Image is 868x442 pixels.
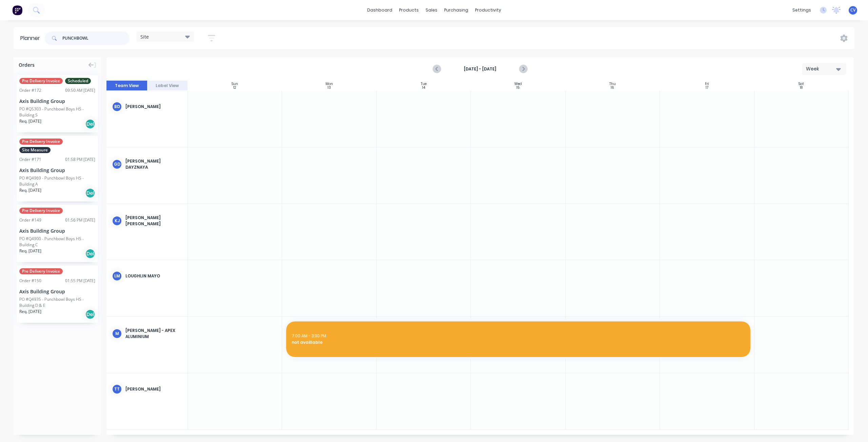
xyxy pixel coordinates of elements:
[609,82,616,86] div: Thu
[65,78,91,84] span: Scheduled
[125,158,182,170] div: [PERSON_NAME] Dayznaya
[65,87,95,93] div: 09:50 AM [DATE]
[19,106,95,118] div: PO #Q5303 - Punchbowl Boys HS - Building S
[112,216,122,226] div: KJ
[19,78,63,84] span: Pre Delivery Invoice
[112,384,122,394] div: TT
[85,249,95,259] div: Del
[611,86,614,89] div: 16
[65,278,95,284] div: 01:55 PM [DATE]
[706,86,708,89] div: 17
[19,139,63,145] span: Pre Delivery Invoice
[147,81,188,91] button: Label View
[798,82,804,86] div: Sat
[19,208,63,214] span: Pre Delivery Invoice
[516,86,519,89] div: 15
[106,81,147,91] button: Team View
[233,86,236,89] div: 12
[19,61,35,68] span: Orders
[364,5,396,15] a: dashboard
[112,329,122,339] div: M
[328,86,331,89] div: 13
[421,82,427,86] div: Tue
[19,248,41,254] span: Req. [DATE]
[472,5,505,15] div: productivity
[19,278,41,284] div: Order # 150
[19,309,41,315] span: Req. [DATE]
[19,296,95,309] div: PO #Q4935 - Punchbowl Boys HS - Building D & E
[800,86,803,89] div: 18
[446,66,514,72] strong: [DATE] - [DATE]
[232,82,238,86] div: Sun
[19,187,41,193] span: Req. [DATE]
[19,147,51,153] span: Site Measure
[125,104,182,110] div: [PERSON_NAME]
[12,5,22,15] img: Factory
[20,34,43,42] div: Planner
[19,98,95,105] div: Axis Building Group
[112,271,122,281] div: LM
[19,87,41,93] div: Order # 172
[705,82,709,86] div: Fri
[19,167,95,174] div: Axis Building Group
[19,118,41,124] span: Req. [DATE]
[441,5,472,15] div: purchasing
[112,159,122,169] div: GD
[850,7,855,13] span: CV
[125,328,182,340] div: [PERSON_NAME] - Apex Aluminium
[62,31,130,45] input: Search for orders...
[806,65,837,72] div: Week
[19,175,95,187] div: PO #Q4969 - Punchbowl Boys HS - Building A
[85,119,95,129] div: Del
[65,156,95,163] div: 01:58 PM [DATE]
[19,227,95,234] div: Axis Building Group
[19,217,41,223] div: Order # 149
[125,386,182,392] div: [PERSON_NAME]
[789,5,814,15] div: settings
[125,215,182,227] div: [PERSON_NAME] [PERSON_NAME]
[396,5,422,15] div: products
[140,33,149,40] span: Site
[125,273,182,279] div: Loughlin Mayo
[422,5,441,15] div: sales
[325,82,333,86] div: Mon
[19,156,41,163] div: Order # 171
[514,82,522,86] div: Wed
[65,217,95,223] div: 01:56 PM [DATE]
[85,188,95,198] div: Del
[292,339,745,345] span: not availlable
[422,86,425,89] div: 14
[19,236,95,248] div: PO #Q4900 - Punchbowl Boys HS - Building C
[802,63,846,75] button: Week
[19,268,63,274] span: Pre Delivery Invoice
[112,102,122,112] div: BD
[19,288,95,295] div: Axis Building Group
[292,333,326,339] span: 7:00 AM - 3:30 PM
[85,309,95,319] div: Del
